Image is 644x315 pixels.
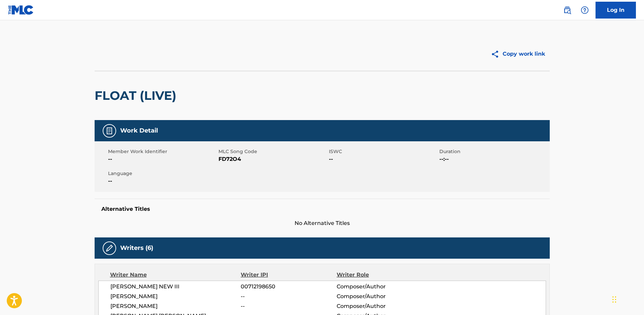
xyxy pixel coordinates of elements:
span: FD72O4 [218,155,327,163]
img: MLC Logo [8,5,34,15]
div: Help [578,3,591,17]
span: -- [241,302,336,310]
img: Writers [105,244,113,252]
iframe: Chat Widget [610,283,644,315]
span: [PERSON_NAME] [110,292,241,300]
img: search [563,6,571,14]
span: Composer/Author [337,302,424,310]
img: Copy work link [491,50,503,58]
span: [PERSON_NAME] [110,302,241,310]
span: 00712198650 [241,283,336,291]
span: Composer/Author [337,292,424,300]
span: -- [241,292,336,300]
span: Composer/Author [337,283,424,291]
h2: FLOAT (LIVE) [95,88,180,103]
a: Public Search [561,3,574,17]
span: MLC Song Code [218,148,327,155]
button: Copy work link [486,46,550,62]
span: Member Work Identifier [108,148,217,155]
h5: Alternative Titles [101,206,543,212]
div: Drag [612,289,616,310]
img: Work Detail [105,127,113,135]
a: Log In [596,2,636,19]
span: -- [108,155,217,163]
span: Duration [439,148,548,155]
div: Writer Name [110,271,241,279]
span: No Alternative Titles [95,219,550,227]
span: --:-- [439,155,548,163]
img: help [581,6,589,14]
span: Language [108,170,217,177]
span: ISWC [329,148,438,155]
span: -- [108,177,217,185]
span: [PERSON_NAME] NEW III [110,283,241,291]
h5: Writers (6) [120,244,153,252]
div: Writer Role [337,271,424,279]
span: -- [329,155,438,163]
div: Writer IPI [241,271,337,279]
h5: Work Detail [120,127,158,135]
